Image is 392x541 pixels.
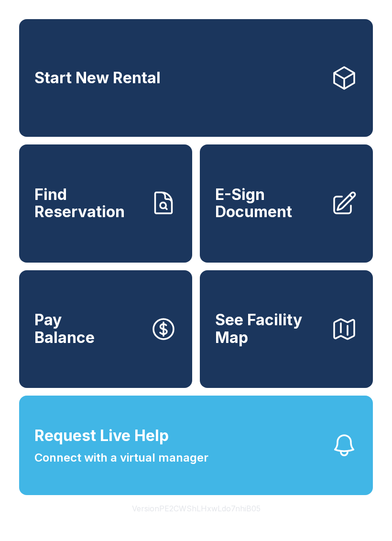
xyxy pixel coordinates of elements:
span: Find Reservation [34,186,142,221]
a: E-Sign Document [200,144,373,262]
button: Request Live HelpConnect with a virtual manager [19,396,373,495]
span: E-Sign Document [215,186,323,221]
button: See Facility Map [200,270,373,388]
span: Start New Rental [34,69,161,87]
span: Pay Balance [34,311,95,346]
span: Request Live Help [34,424,169,447]
a: Find Reservation [19,144,192,262]
span: See Facility Map [215,311,323,346]
button: VersionPE2CWShLHxwLdo7nhiB05 [124,495,268,522]
a: Start New Rental [19,19,373,137]
span: Connect with a virtual manager [34,449,208,466]
a: PayBalance [19,270,192,388]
